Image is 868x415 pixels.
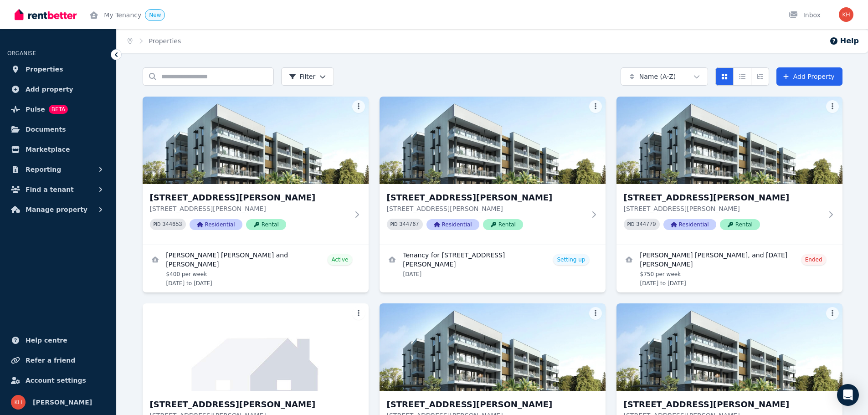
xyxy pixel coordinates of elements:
[26,104,45,115] span: Pulse
[751,67,769,86] button: Expanded list view
[7,331,109,349] a: Help centre
[390,222,398,227] small: PID
[149,37,181,45] a: Properties
[143,97,369,184] img: 1/26 Arthur Street, Coffs Harbour
[11,395,26,410] img: Karen Hickey
[7,371,109,389] a: Account settings
[789,10,821,20] div: Inbox
[154,222,161,227] small: PID
[426,219,479,230] span: Residential
[143,97,369,245] a: 1/26 Arthur Street, Coffs Harbour[STREET_ADDRESS][PERSON_NAME][STREET_ADDRESS][PERSON_NAME]PID 34...
[589,100,602,113] button: More options
[826,100,839,113] button: More options
[150,191,349,204] h3: [STREET_ADDRESS][PERSON_NAME]
[150,204,349,213] p: [STREET_ADDRESS][PERSON_NAME]
[26,204,87,215] span: Manage property
[624,191,822,204] h3: [STREET_ADDRESS][PERSON_NAME]
[839,7,853,22] img: Karen Hickey
[7,80,109,98] a: Add property
[715,67,734,86] button: Card view
[663,219,716,230] span: Residential
[380,245,606,283] a: View details for Tenancy for 2/26 Arthur Street, Coffs Harbour
[636,221,656,228] code: 344770
[26,355,75,366] span: Refer a friend
[627,222,635,227] small: PID
[7,50,36,56] span: ORGANISE
[483,219,523,230] span: Rental
[616,245,842,292] a: View details for Ronaldo Cata Montes, Arleen Cabantoc, and Noel Bacunawa
[246,219,286,230] span: Rental
[190,219,242,230] span: Residential
[7,200,109,219] button: Manage property
[720,219,760,230] span: Rental
[26,335,67,346] span: Help centre
[26,124,66,135] span: Documents
[380,303,606,391] img: 5/26 Arthur Street, Coffs Harbour
[616,97,842,245] a: 3/26 Arthur Street, Coffs Harbour[STREET_ADDRESS][PERSON_NAME][STREET_ADDRESS][PERSON_NAME]PID 34...
[624,398,822,411] h3: [STREET_ADDRESS][PERSON_NAME]
[380,97,606,245] a: 2/26 Arthur Street, Coffs Harbour[STREET_ADDRESS][PERSON_NAME][STREET_ADDRESS][PERSON_NAME]PID 34...
[7,140,109,159] a: Marketplace
[7,60,109,78] a: Properties
[589,307,602,320] button: More options
[352,100,365,113] button: More options
[7,100,109,118] a: PulseBETA
[387,204,586,213] p: [STREET_ADDRESS][PERSON_NAME]
[26,144,70,155] span: Marketplace
[387,398,586,411] h3: [STREET_ADDRESS][PERSON_NAME]
[15,8,77,21] img: RentBetter
[143,245,369,292] a: View details for Arthur John Wilkinson and Maria Sol Abo Baruzze
[26,375,86,386] span: Account settings
[289,72,316,81] span: Filter
[733,67,751,86] button: Compact list view
[33,397,92,408] span: [PERSON_NAME]
[150,398,349,411] h3: [STREET_ADDRESS][PERSON_NAME]
[7,160,109,179] button: Reporting
[149,12,161,18] span: New
[616,97,842,184] img: 3/26 Arthur Street, Coffs Harbour
[117,29,192,53] nav: Breadcrumb
[7,351,109,369] a: Refer a friend
[387,191,586,204] h3: [STREET_ADDRESS][PERSON_NAME]
[776,67,842,86] a: Add Property
[26,84,73,95] span: Add property
[26,184,74,195] span: Find a tenant
[639,72,676,81] span: Name (A-Z)
[7,120,109,138] a: Documents
[621,67,708,86] button: Name (A-Z)
[826,307,839,320] button: More options
[399,221,419,228] code: 344767
[7,180,109,199] button: Find a tenant
[352,307,365,320] button: More options
[143,303,369,391] img: 4/26 Arthur Street, Coffs Harbour
[26,164,61,175] span: Reporting
[26,64,63,75] span: Properties
[380,97,606,184] img: 2/26 Arthur Street, Coffs Harbour
[837,384,859,406] div: Open Intercom Messenger
[162,221,182,228] code: 344653
[616,303,842,391] img: 6/26 Arthur Street, Coffs Harbour
[281,67,334,86] button: Filter
[829,36,859,46] button: Help
[715,67,769,86] div: View options
[624,204,822,213] p: [STREET_ADDRESS][PERSON_NAME]
[49,105,68,114] span: BETA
